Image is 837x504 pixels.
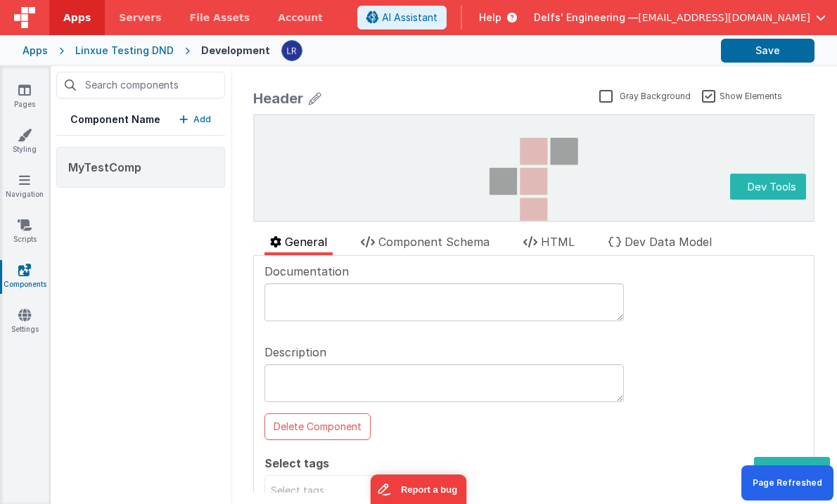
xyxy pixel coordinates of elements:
label: Gray Background [599,89,691,102]
label: Show Elements [702,89,782,102]
button: Delfs' Engineering — [EMAIL_ADDRESS][DOMAIN_NAME] [534,11,826,25]
span: Apps [63,11,91,25]
span: [EMAIL_ADDRESS][DOMAIN_NAME] [638,11,810,25]
button: Add [179,112,211,127]
span: Servers [119,11,161,25]
span: Help [479,11,501,25]
div: Development [201,44,270,58]
span: Dev Data Model [625,235,712,249]
p: Add [193,112,211,127]
span: Component Schema [378,235,490,249]
div: Apps [23,44,48,58]
div: Header [253,89,303,108]
span: File Assets [190,11,250,25]
div: Linxue Testing DND [75,44,174,58]
span: MyTestComp [68,160,141,174]
span: General [285,235,327,249]
button: AI Assistant [357,6,447,30]
button: Dev Tools [475,58,551,84]
button: Delete Component [264,413,371,440]
span: AI Assistant [382,11,437,25]
button: Save [721,39,814,63]
span: Delfs' Engineering — [534,11,638,25]
img: 0cc89ea87d3ef7af341bf65f2365a7ce [282,41,302,60]
span: HTML [541,235,575,249]
span: Select tags [271,482,324,498]
span: Description [264,344,326,361]
span: Documentation [264,263,349,280]
button: Dev Tools [754,457,830,483]
span: Select tags [264,455,329,472]
h5: Component Name [70,112,160,127]
iframe: Marker.io feedback button [371,474,467,504]
input: Search components [56,72,225,98]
